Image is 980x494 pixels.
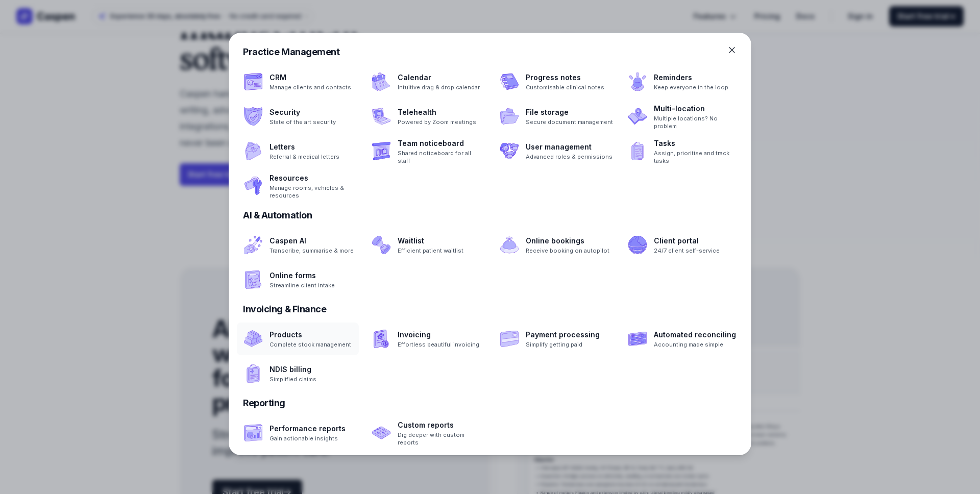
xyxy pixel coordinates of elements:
[526,235,609,247] a: Online bookings
[269,269,335,282] a: Online forms
[654,329,736,341] a: Automated reconciling
[269,235,354,247] a: Caspen AI
[269,329,351,341] a: Products
[269,363,316,376] a: NDIS billing
[398,71,480,84] a: Calendar
[243,208,737,223] div: AI & Automation
[398,235,463,247] a: Waitlist
[269,71,351,84] a: CRM
[269,172,357,184] a: Resources
[526,71,604,84] a: Progress notes
[654,103,741,115] a: Multi-location
[398,329,479,341] a: Invoicing
[269,423,346,435] a: Performance reports
[654,137,741,150] a: Tasks
[526,141,612,153] a: User management
[654,71,728,84] a: Reminders
[243,396,737,410] div: Reporting
[269,106,336,118] a: Security
[243,302,737,316] div: Invoicing & Finance
[398,137,485,150] a: Team noticeboard
[398,419,485,431] a: Custom reports
[526,329,600,341] a: Payment processing
[654,235,720,247] a: Client portal
[269,141,339,153] a: Letters
[243,45,737,59] div: Practice Management
[526,106,613,118] a: File storage
[398,106,476,118] a: Telehealth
